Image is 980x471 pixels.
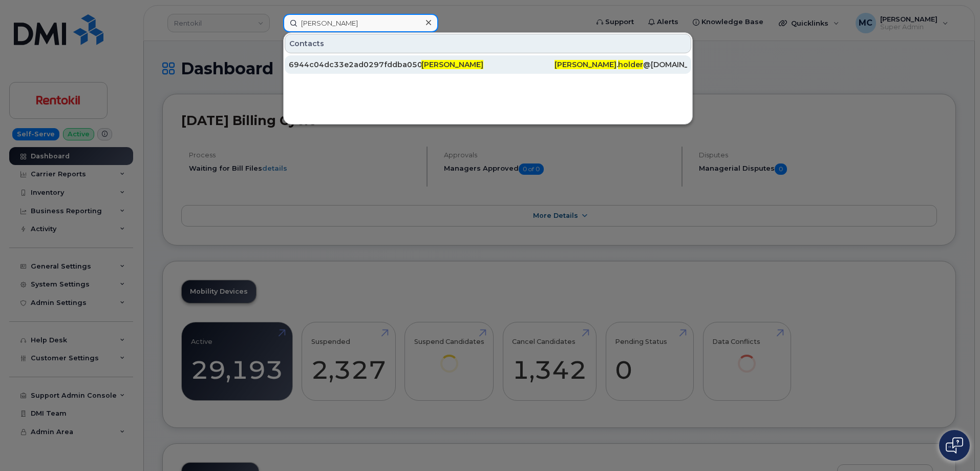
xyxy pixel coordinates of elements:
img: Open chat [946,437,963,454]
div: . @[DOMAIN_NAME] [555,59,687,70]
a: 6944c04dc33e2ad0297fddba05013155[PERSON_NAME][PERSON_NAME].holder@[DOMAIN_NAME] [285,55,691,74]
span: [PERSON_NAME] [421,60,483,69]
div: Contacts [285,34,691,53]
div: 6944c04dc33e2ad0297fddba05013155 [289,59,421,70]
span: [PERSON_NAME] [555,60,616,69]
span: holder [618,60,643,69]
